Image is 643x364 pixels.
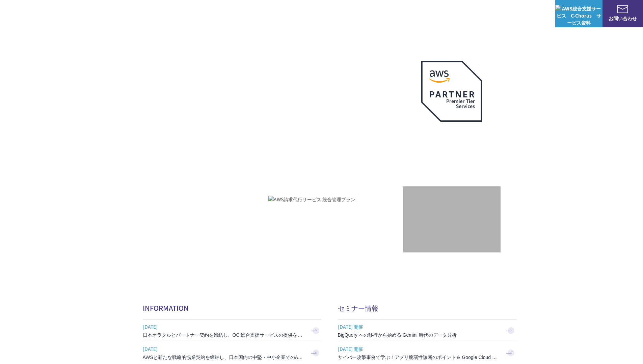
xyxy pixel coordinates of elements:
h3: AWSと新たな戦略的協業契約を締結し、日本国内の中堅・中小企業でのAWS活用を加速 [143,354,305,361]
span: [DATE] 開催 [338,344,500,354]
span: [DATE] [143,322,305,332]
p: 強み [322,10,338,17]
p: 業種別ソリューション [391,10,445,17]
img: AWS総合支援サービス C-Chorus サービス資料 [555,5,602,26]
h3: サイバー攻撃事例で学ぶ！アプリ脆弱性診断のポイント＆ Google Cloud セキュリティ対策 [338,354,500,361]
p: サービス [351,10,377,17]
p: AWSの導入からコスト削減、 構成・運用の最適化からデータ活用まで 規模や業種業態を問わない マネージドサービスで [143,74,403,104]
h2: セミナー情報 [338,303,517,313]
em: AWS [444,130,459,140]
img: お問い合わせ [617,5,628,13]
a: [DATE] 日本オラクルとパートナー契約を締結し、OCI総合支援サービスの提供を開始 [143,320,322,342]
img: 契約件数 [416,196,487,246]
a: [DATE] 開催 BigQuery への移行から始める Gemini 時代のデータ分析 [338,320,517,342]
a: 導入事例 [458,10,477,17]
img: AWSプレミアティアサービスパートナー [421,61,482,122]
a: [DATE] 開催 サイバー攻撃事例で学ぶ！アプリ脆弱性診断のポイント＆ Google Cloud セキュリティ対策 [338,342,517,364]
h3: 日本オラクルとパートナー契約を締結し、OCI総合支援サービスの提供を開始 [143,332,305,338]
a: [DATE] AWSと新たな戦略的協業契約を締結し、日本国内の中堅・中小企業でのAWS活用を加速 [143,342,322,364]
span: お問い合わせ [602,15,643,22]
img: AWS請求代行サービス 統合管理プラン [268,196,355,203]
a: AWS請求代行サービス 統合管理プラン [268,196,355,229]
img: AWSとの戦略的協業契約 締結 [143,196,264,229]
h3: BigQuery への移行から始める Gemini 時代のデータ分析 [338,332,500,338]
h1: AWS ジャーニーの 成功を実現 [143,111,403,176]
span: NHN テコラス AWS総合支援サービス [78,6,127,21]
p: 最上位プレミアティア サービスパートナー [413,130,490,156]
a: AWS総合支援サービス C-Chorus NHN テコラスAWS総合支援サービス [10,5,127,22]
h2: INFORMATION [143,303,322,313]
a: ログイン [530,10,548,17]
p: ナレッジ [490,10,516,17]
span: [DATE] [143,344,305,354]
span: [DATE] 開催 [338,322,500,332]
